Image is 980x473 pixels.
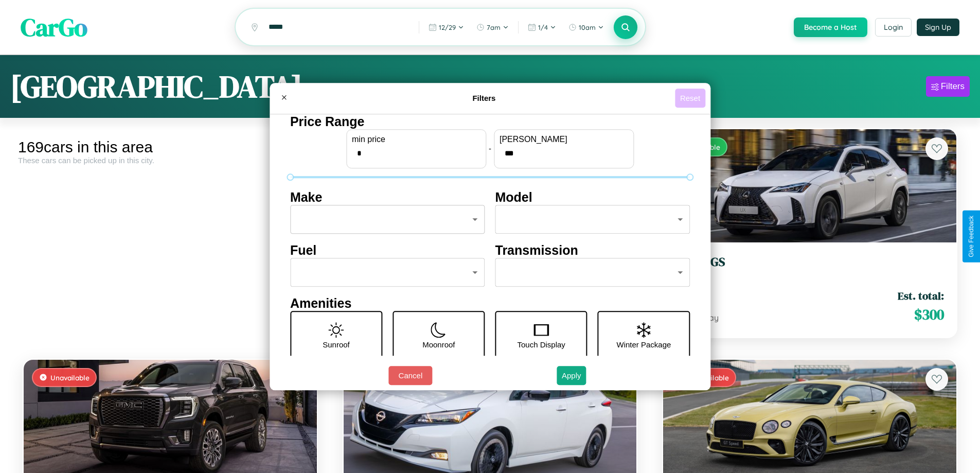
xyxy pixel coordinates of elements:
[875,18,912,37] button: Login
[290,190,485,205] h4: Make
[675,89,705,108] button: Reset
[941,81,965,92] div: Filters
[968,216,975,257] div: Give Feedback
[422,338,455,352] p: Moonroof
[500,135,628,144] label: [PERSON_NAME]
[794,17,867,37] button: Become a Host
[538,23,548,31] span: 1 / 4
[439,23,456,31] span: 12 / 29
[489,142,491,155] p: -
[898,288,944,303] span: Est. total:
[675,255,944,270] h3: Lexus GS
[352,135,480,144] label: min price
[914,304,944,325] span: $ 300
[495,190,690,205] h4: Model
[323,338,350,352] p: Sunroof
[557,366,586,385] button: Apply
[18,138,323,156] div: 169 cars in this area
[487,23,501,31] span: 7am
[563,19,609,36] button: 10am
[18,156,323,165] div: These cars can be picked up in this city.
[579,23,596,31] span: 10am
[423,19,469,36] button: 12/29
[388,366,432,385] button: Cancel
[926,76,970,97] button: Filters
[50,373,90,382] span: Unavailable
[523,19,561,36] button: 1/4
[293,94,675,102] h4: Filters
[495,243,690,258] h4: Transmission
[471,19,514,36] button: 7am
[675,255,944,280] a: Lexus GS2017
[290,114,690,129] h4: Price Range
[10,65,302,108] h1: [GEOGRAPHIC_DATA]
[290,296,690,311] h4: Amenities
[517,338,565,352] p: Touch Display
[21,10,87,44] span: CarGo
[290,243,485,258] h4: Fuel
[917,19,959,36] button: Sign Up
[617,338,671,352] p: Winter Package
